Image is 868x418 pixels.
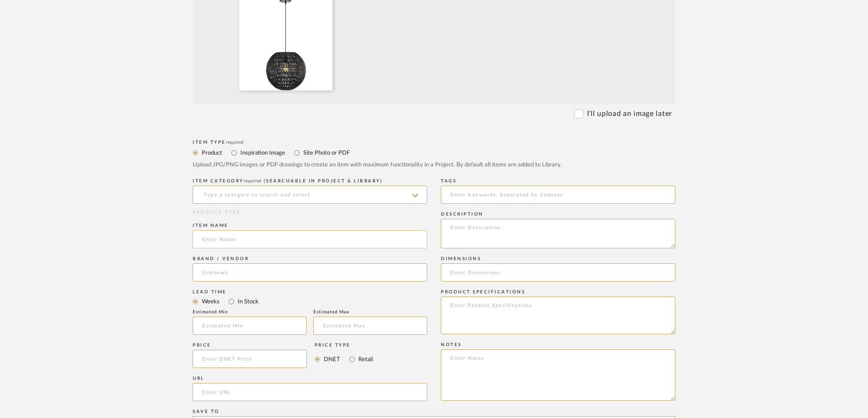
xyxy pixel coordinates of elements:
[323,354,340,364] label: DNET
[193,342,307,348] div: Price
[240,148,285,158] label: Inspiration Image
[193,263,427,282] input: Unknown
[441,178,675,184] div: Tags
[441,212,675,217] div: Description
[315,350,373,368] mat-radio-group: Select price type
[587,108,672,119] label: I'll upload an image later
[441,263,675,282] input: Enter Dimensions
[315,342,373,348] div: Price Type
[357,354,373,364] label: Retail
[193,289,427,295] div: Lead Time
[313,309,427,315] div: Estimated Max
[193,350,307,368] input: Enter DNET Price
[441,342,675,347] div: Notes
[441,289,675,295] div: Product Specifications
[193,296,427,307] mat-radio-group: Select item type
[201,148,222,158] label: Product
[193,186,427,204] input: Type a category to search and select
[313,317,427,335] input: Estimated Max
[193,140,675,145] div: Item Type
[193,383,427,401] input: Enter URL
[193,209,427,216] div: PRODUCT TYPE
[193,409,675,414] div: Save To
[193,223,427,228] div: Item name
[193,147,675,158] mat-radio-group: Select item type
[441,186,675,204] input: Enter Keywords, Separated by Commas
[302,148,350,158] label: Site Photo or PDF
[193,376,427,381] div: URL
[264,179,383,183] span: (Searchable in Project & Library)
[244,179,261,183] span: required
[237,297,259,307] label: In Stock
[441,256,675,262] div: Dimensions
[201,297,220,307] label: Weeks
[193,256,427,262] div: Brand / Vendor
[226,140,244,145] span: required
[193,178,427,184] div: ITEM CATEGORY
[193,161,675,170] div: Upload JPG/PNG images or PDF drawings to create an item with maximum functionality in a Project. ...
[193,230,427,248] input: Enter Name
[193,317,306,335] input: Estimated Min
[193,309,306,315] div: Estimated Min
